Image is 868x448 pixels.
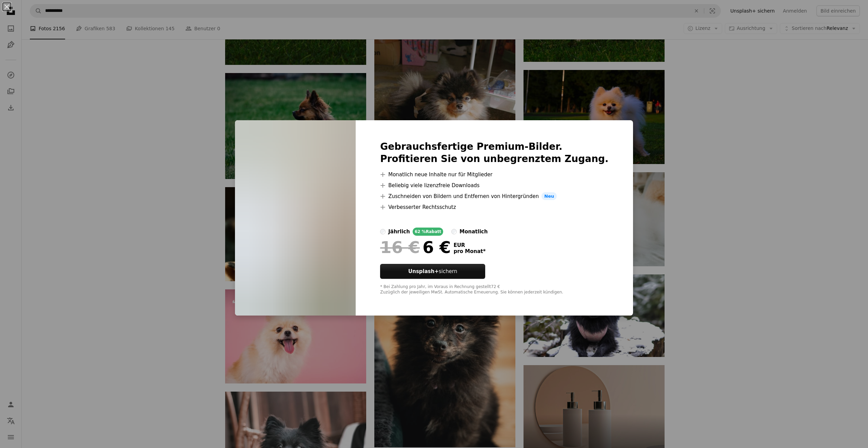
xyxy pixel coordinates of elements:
input: jährlich62 %Rabatt [380,229,386,234]
div: jährlich [388,228,410,236]
img: premium_photo-1717857017406-12c9274ff741 [235,120,356,316]
span: pro Monat * [454,248,486,254]
span: 16 € [380,238,420,256]
div: 62 % Rabatt [413,228,443,236]
div: * Bei Zahlung pro Jahr, im Voraus in Rechnung gestellt 72 € Zuzüglich der jeweiligen MwSt. Automa... [380,284,609,295]
li: Beliebig viele lizenzfreie Downloads [380,181,609,190]
li: Verbesserter Rechtsschutz [380,203,609,211]
span: Neu [541,192,557,200]
div: monatlich [459,228,488,236]
button: Unsplash+sichern [380,264,485,279]
input: monatlich [451,229,457,234]
span: EUR [454,242,486,248]
h2: Gebrauchsfertige Premium-Bilder. Profitieren Sie von unbegrenztem Zugang. [380,141,609,165]
div: 6 € [380,238,451,256]
strong: Unsplash+ [408,268,439,274]
li: Zuschneiden von Bildern und Entfernen von Hintergründen [380,192,609,200]
li: Monatlich neue Inhalte nur für Mitglieder [380,171,609,179]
